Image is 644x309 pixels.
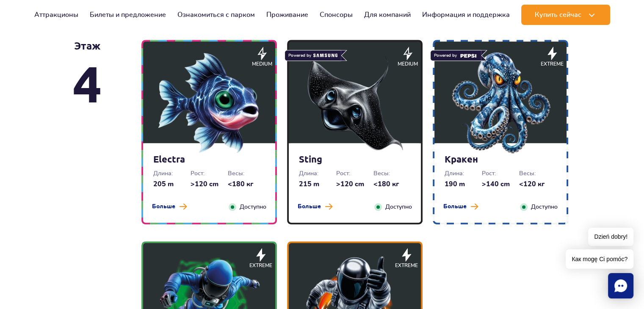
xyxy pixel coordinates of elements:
font: Для компаний [364,11,411,18]
font: medium [252,61,272,66]
font: Больше [443,204,467,210]
font: Длина: [445,171,464,177]
button: Больше [298,202,332,211]
button: Больше [443,202,478,211]
font: Аттракционы [34,11,78,18]
font: Больше [298,204,321,210]
font: Ознакомиться с парком [177,11,255,18]
font: >120 cm [191,181,218,188]
font: 4 [73,55,102,112]
div: Chat [608,273,633,298]
a: Спонсоры [320,5,353,25]
font: <120 кг [519,181,545,188]
font: Кракен [445,154,478,164]
font: <180 кг [228,181,254,188]
font: Длина: [153,171,173,177]
button: Больше [152,202,187,211]
img: 683e9df96f1c7957131151.png [450,52,551,154]
img: 683e9dc030483830179588.png [158,52,260,154]
font: extreme [541,61,564,66]
font: Dzień dobry! [594,233,627,240]
font: Весы: [228,171,244,177]
font: 190 m [445,181,465,188]
font: Весы: [519,171,536,177]
a: Для компаний [364,5,411,25]
font: Билеты и предложение [90,11,166,18]
font: этаж [74,40,100,52]
font: extreme [249,263,272,268]
font: Sting [299,154,322,164]
font: Спонсоры [320,11,353,18]
a: Информация и поддержка [422,5,510,25]
font: 215 m [299,181,319,188]
font: Powered by [288,53,311,58]
font: Рост: [336,171,350,177]
font: >120 cm [336,181,364,188]
button: Купить сейчас [521,5,610,25]
font: Рост: [191,171,205,177]
font: Проживание [266,11,308,18]
a: Аттракционы [34,5,78,25]
font: <180 кг [373,181,399,188]
font: extreme [395,263,418,268]
font: Рост: [482,171,496,177]
a: Ознакомиться с парком [177,5,255,25]
font: Больше [152,204,175,210]
font: >140 cm [482,181,510,188]
font: Весы: [373,171,390,177]
font: Доступно [240,204,266,210]
font: Доступно [531,204,558,210]
font: Powered by [434,53,457,58]
font: Electra [153,154,185,164]
font: Информация и поддержка [422,11,510,18]
font: Доступно [385,204,412,210]
a: Билеты и предложение [90,5,166,25]
font: medium [398,61,418,66]
font: Длина: [299,171,318,177]
a: Проживание [266,5,308,25]
img: 683e9dd6f19b1268161416.png [304,52,406,154]
font: 205 m [153,181,174,188]
font: Как mogę Ci pomóc? [572,256,627,262]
